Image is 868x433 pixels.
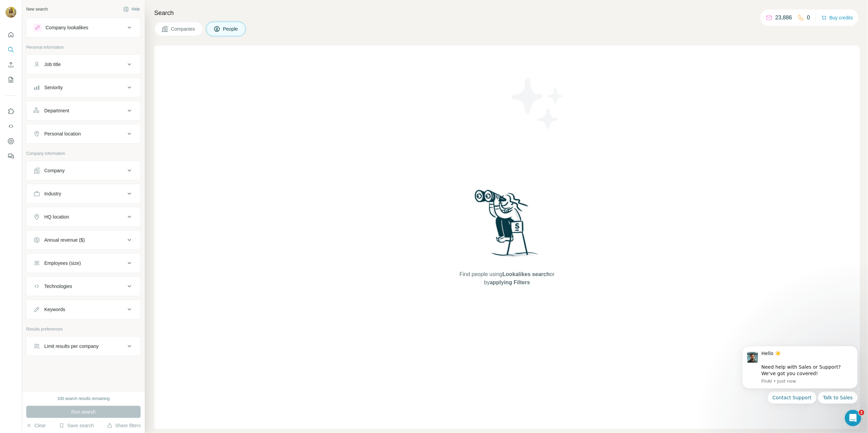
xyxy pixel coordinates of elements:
[119,4,145,14] button: Hide
[732,337,868,430] iframe: Intercom notifications message
[27,162,140,179] button: Company
[26,326,141,332] p: Results preferences
[775,14,792,22] p: 23,886
[27,232,140,248] button: Annual revenue ($)
[44,167,65,174] div: Company
[44,213,69,220] div: HQ location
[821,13,853,22] button: Buy credits
[5,74,16,86] button: My lists
[57,396,110,402] div: 100 search results remaining
[59,422,94,429] button: Save search
[859,410,864,415] span: 2
[5,105,16,117] button: Use Surfe on LinkedIn
[807,14,810,22] p: 0
[5,7,16,18] img: Avatar
[5,135,16,147] button: Dashboard
[44,237,85,243] div: Annual revenue ($)
[107,422,141,429] button: Share filters
[27,255,140,271] button: Employees (size)
[27,56,140,73] button: Job title
[5,120,16,132] button: Use Surfe API
[507,73,568,134] img: Surfe Illustration - Stars
[27,186,140,202] button: Industry
[44,306,65,313] div: Keywords
[46,24,88,31] div: Company lookalikes
[26,422,46,429] button: Clear
[27,338,140,354] button: Limit results per company
[44,343,99,350] div: Limit results per company
[26,150,141,157] p: Company information
[26,44,141,50] p: Personal information
[27,102,140,119] button: Department
[490,279,530,285] span: applying Filters
[154,8,860,18] h4: Search
[44,107,69,114] div: Department
[27,126,140,142] button: Personal location
[44,130,81,137] div: Personal location
[5,44,16,56] button: Search
[44,61,61,68] div: Job title
[44,260,81,267] div: Employees (size)
[44,84,63,91] div: Seniority
[44,190,61,197] div: Industry
[453,270,562,287] span: Find people using or by
[27,79,140,96] button: Seniority
[27,19,140,36] button: Company lookalikes
[5,29,16,41] button: Quick start
[27,278,140,294] button: Technologies
[171,26,196,32] span: Companies
[44,283,72,290] div: Technologies
[223,26,239,32] span: People
[26,6,48,12] div: New search
[27,209,140,225] button: HQ location
[27,301,140,318] button: Keywords
[503,271,550,277] span: Lookalikes search
[5,150,16,162] button: Feedback
[472,188,542,264] img: Surfe Illustration - Woman searching with binoculars
[5,59,16,71] button: Enrich CSV
[845,410,861,426] iframe: Intercom live chat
